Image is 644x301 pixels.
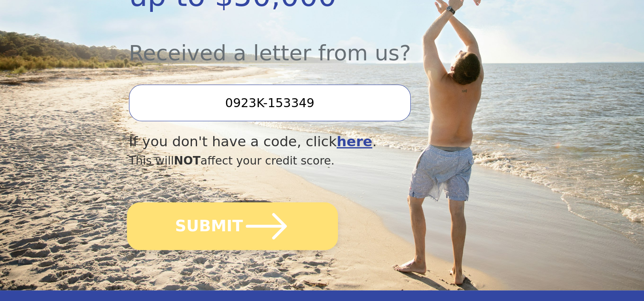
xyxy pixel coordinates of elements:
[129,131,458,152] div: If you don't have a code, click .
[174,154,201,167] span: NOT
[129,18,458,69] div: Received a letter from us?
[127,202,338,250] button: SUBMIT
[337,133,372,150] a: here
[129,152,458,169] div: This will affect your credit score.
[129,85,411,121] input: Enter your Offer Code:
